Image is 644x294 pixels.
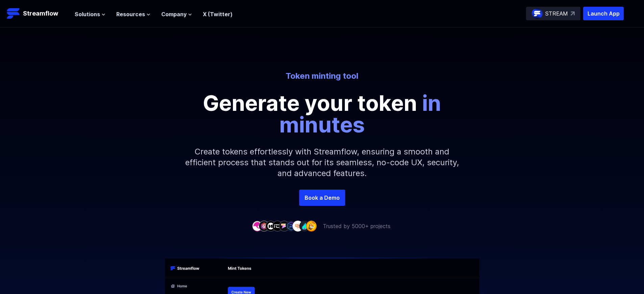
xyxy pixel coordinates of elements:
[323,222,390,230] p: Trusted by 5000+ projects
[161,10,192,18] button: Company
[23,9,58,18] p: Streamflow
[265,221,276,231] img: company-3
[252,221,263,231] img: company-1
[116,10,150,18] button: Resources
[7,7,68,20] a: Streamflow
[259,221,269,231] img: company-2
[286,221,296,231] img: company-6
[177,136,468,190] p: Create tokens effortlessly with Streamflow, ensuring a smooth and efficient process that stands o...
[170,92,474,136] p: Generate your token
[116,10,145,18] span: Resources
[292,221,303,231] img: company-7
[306,221,317,231] img: company-9
[279,90,441,138] span: in minutes
[526,7,580,20] a: STREAM
[75,10,100,18] span: Solutions
[7,7,20,20] img: Streamflow Logo
[272,221,283,231] img: company-4
[135,71,509,81] p: Token minting tool
[299,190,345,206] a: Book a Demo
[545,9,568,18] p: STREAM
[279,221,290,231] img: company-5
[532,8,543,19] img: streamflow-logo-circle.png
[571,11,575,16] img: top-right-arrow.svg
[583,7,624,20] button: Launch App
[161,10,187,18] span: Company
[203,11,233,18] a: X (Twitter)
[75,10,105,18] button: Solutions
[299,221,310,231] img: company-8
